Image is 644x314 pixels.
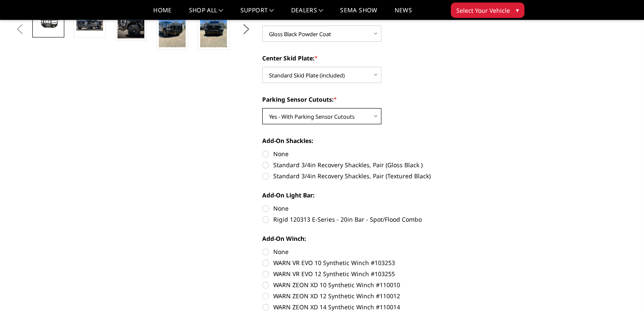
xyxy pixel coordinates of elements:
[262,204,497,213] label: None
[262,234,497,243] label: Add-On Winch:
[394,7,412,20] a: News
[262,215,497,224] label: Rigid 120313 E-Series - 20in Bar - Spot/Flood Combo
[76,16,103,30] img: 2023-2025 Ford F250-350 - T2 Series - Extreme Front Bumper (receiver or winch)
[451,3,524,18] button: Select Your Vehicle
[262,269,497,278] label: WARN VR EVO 12 Synthetic Winch #103255
[262,291,497,300] label: WARN ZEON XD 12 Synthetic Winch #110012
[200,11,227,47] img: 2023-2025 Ford F250-350 - T2 Series - Extreme Front Bumper (receiver or winch)
[262,149,497,158] label: None
[262,160,497,169] label: Standard 3/4in Recovery Shackles, Pair (Gloss Black )
[153,7,172,20] a: Home
[262,280,497,289] label: WARN ZEON XD 10 Synthetic Winch #110010
[262,258,497,267] label: WARN VR EVO 10 Synthetic Winch #103253
[262,95,497,104] label: Parking Sensor Cutouts:
[456,6,510,15] span: Select Your Vehicle
[240,23,252,36] button: Next
[262,171,497,180] label: Standard 3/4in Recovery Shackles, Pair (Textured Black)
[262,191,497,200] label: Add-On Light Bar:
[516,6,519,14] span: ▾
[117,11,144,38] img: 2023-2025 Ford F250-350 - T2 Series - Extreme Front Bumper (receiver or winch)
[14,23,26,36] button: Previous
[262,247,497,256] label: None
[262,136,497,145] label: Add-On Shackles:
[291,7,323,20] a: Dealers
[159,11,186,47] img: 2023-2025 Ford F250-350 - T2 Series - Extreme Front Bumper (receiver or winch)
[240,7,274,20] a: Support
[262,54,497,63] label: Center Skid Plate:
[189,7,223,20] a: shop all
[262,303,497,311] label: WARN ZEON XD 14 Synthetic Winch #110014
[340,7,377,20] a: SEMA Show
